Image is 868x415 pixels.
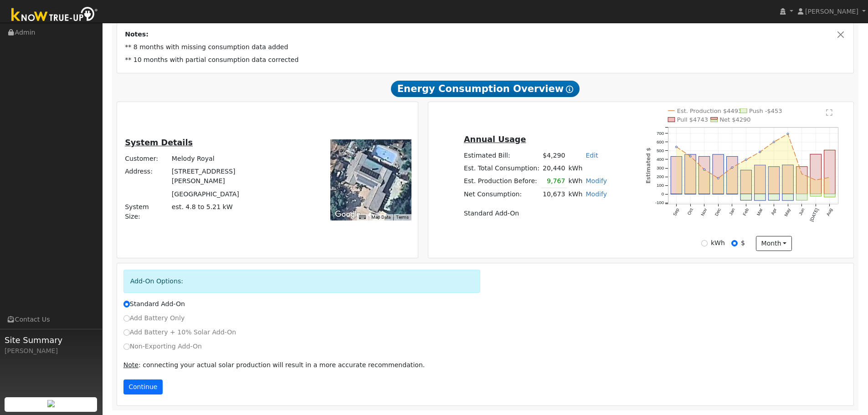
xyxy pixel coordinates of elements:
[829,176,831,178] circle: onclick=""
[720,116,751,123] text: Net $4290
[5,346,98,356] div: [PERSON_NAME]
[677,116,708,123] text: Pull $4743
[824,150,835,194] rect: onclick=""
[662,191,664,196] text: 0
[567,188,584,201] td: kWh
[123,41,847,54] td: ** 8 months with missing consumption data added
[125,31,149,38] strong: Notes:
[784,207,792,217] text: May
[809,207,820,222] text: [DATE]
[333,209,363,220] img: Google
[755,165,765,194] rect: onclick=""
[123,342,202,351] label: Non-Exporting Add-On
[826,108,832,116] text: 
[815,179,817,181] circle: onclick=""
[541,162,567,174] td: 20,440
[672,207,680,216] text: Sep
[371,214,390,220] button: Map Data
[671,156,682,194] rect: onclick=""
[657,165,664,170] text: 300
[701,240,708,246] input: kWh
[123,299,185,309] label: Standard Add-On
[689,155,691,157] circle: onclick=""
[798,207,806,216] text: Jun
[699,156,710,194] rect: onclick=""
[123,301,130,307] input: Standard Add-On
[396,215,409,220] a: Terms (opens in new tab)
[541,174,567,188] td: 9,767
[749,107,782,114] text: Push -$453
[787,133,789,135] circle: onclick=""
[123,54,847,67] td: ** 10 months with partial consumption data corrected
[731,167,733,169] circle: onclick=""
[836,30,846,39] button: Close
[728,207,736,216] text: Jan
[782,165,793,194] rect: onclick=""
[769,166,780,194] rect: onclick=""
[704,169,705,170] circle: onclick=""
[676,146,678,148] circle: onclick=""
[541,149,567,162] td: $4,290
[586,190,607,198] a: Modify
[801,173,803,174] circle: onclick=""
[755,194,765,200] rect: onclick=""
[333,209,363,220] a: Open this area in Google Maps (opens a new window)
[677,107,742,114] text: Est. Production $4493
[657,131,664,136] text: 700
[824,194,835,197] rect: onclick=""
[567,174,584,188] td: kWh
[782,194,793,200] rect: onclick=""
[123,361,139,369] u: Note
[123,200,170,223] td: System Size:
[796,166,807,194] rect: onclick=""
[170,200,287,223] td: System Size
[462,149,541,162] td: Estimated Bill:
[687,207,694,216] text: Oct
[586,177,607,184] a: Modify
[714,207,722,217] text: Dec
[826,207,833,216] text: Aug
[731,240,738,246] input: $
[123,329,130,336] input: Add Battery + 10% Solar Add-On
[391,81,580,97] span: Energy Consumption Overview
[657,157,664,162] text: 400
[657,183,664,188] text: 100
[47,400,55,407] img: retrieve
[123,165,170,188] td: Address:
[462,162,541,174] td: Est. Total Consumption:
[170,153,287,165] td: Melody Royal
[796,194,807,200] rect: onclick=""
[462,188,541,201] td: Net Consumption:
[711,238,725,248] label: kWh
[655,200,664,205] text: -100
[464,135,526,144] u: Annual Usage
[745,159,747,160] circle: onclick=""
[462,174,541,188] td: Est. Production Before:
[810,154,821,194] rect: onclick=""
[123,379,163,395] button: Continue
[727,156,738,194] rect: onclick=""
[685,154,696,194] rect: onclick=""
[759,151,761,153] circle: onclick=""
[170,188,287,200] td: [GEOGRAPHIC_DATA]
[741,238,745,248] label: $
[645,147,652,183] text: Estimated $
[586,152,598,159] a: Edit
[756,207,764,216] text: Mar
[7,5,103,26] img: Know True-Up
[123,328,236,337] label: Add Battery + 10% Solar Add-On
[740,194,751,200] rect: onclick=""
[123,315,130,322] input: Add Battery Only
[805,8,858,15] span: [PERSON_NAME]
[462,207,608,220] td: Standard Add-On
[567,162,609,174] td: kWh
[718,177,719,179] circle: onclick=""
[657,139,664,144] text: 600
[657,148,664,153] text: 500
[810,194,821,196] rect: onclick=""
[123,153,170,165] td: Customer:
